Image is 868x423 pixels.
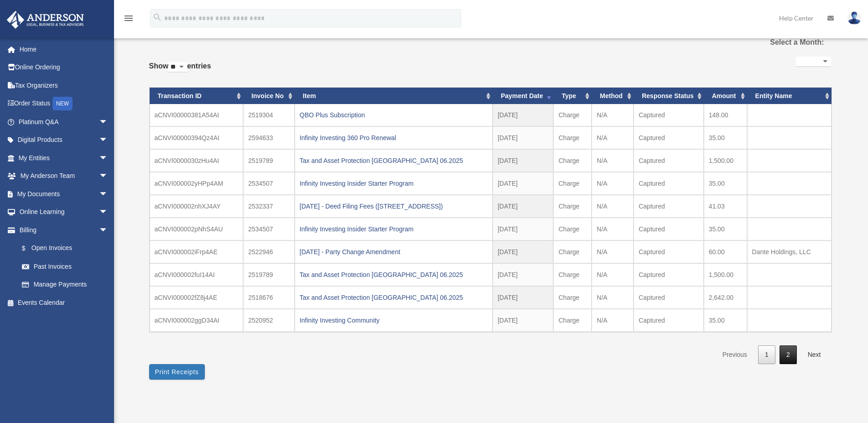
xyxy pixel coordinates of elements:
[6,221,122,239] a: Billingarrow_drop_down
[493,240,554,263] td: [DATE]
[704,195,747,218] td: 41.03
[704,149,747,172] td: 1,500.00
[243,218,295,240] td: 2534507
[150,218,244,240] td: aCNVI000002pNhS4AU
[493,126,554,149] td: [DATE]
[243,309,295,332] td: 2520952
[6,76,122,94] a: Tax Organizers
[150,195,244,218] td: aCNVI000002nhXJ4AY
[592,286,634,309] td: N/A
[6,94,122,113] a: Order StatusNEW
[847,11,861,25] img: User Pic
[553,240,592,263] td: Charge
[99,167,117,186] span: arrow_drop_down
[150,309,244,332] td: aCNVI000002ggD34AI
[13,276,122,294] a: Manage Payments
[592,149,634,172] td: N/A
[592,195,634,218] td: N/A
[243,149,295,172] td: 2519789
[634,149,703,172] td: Captured
[801,345,828,364] a: Next
[168,62,187,73] select: Showentries
[493,263,554,286] td: [DATE]
[300,223,488,235] div: Infinity Investing Insider Starter Program
[634,309,703,332] td: Captured
[243,240,295,263] td: 2522946
[150,240,244,263] td: aCNVI000002iFrp4AE
[704,172,747,195] td: 35.00
[149,364,205,380] button: Print Receipts
[634,88,703,104] th: Response Status: activate to sort column ascending
[704,309,747,332] td: 35.00
[780,345,797,364] a: 2
[99,149,117,167] span: arrow_drop_down
[243,88,295,104] th: Invoice No: activate to sort column ascending
[150,172,244,195] td: aCNVI000002yHPp4AM
[13,239,122,258] a: $Open Invoices
[150,88,244,104] th: Transaction ID: activate to sort column ascending
[99,203,117,222] span: arrow_drop_down
[592,172,634,195] td: N/A
[493,172,554,195] td: [DATE]
[592,218,634,240] td: N/A
[493,149,554,172] td: [DATE]
[300,291,488,304] div: Tax and Asset Protection [GEOGRAPHIC_DATA] 06.2025
[747,240,832,263] td: Dante Holdings, LLC
[704,126,747,149] td: 35.00
[553,263,592,286] td: Charge
[150,126,244,149] td: aCNVI00000394Qz4AI
[6,293,122,312] a: Events Calendar
[300,154,488,167] div: Tax and Asset Protection [GEOGRAPHIC_DATA] 06.2025
[149,60,211,82] label: Show entries
[704,218,747,240] td: 35.00
[150,104,244,126] td: aCNVI00000381A54AI
[243,195,295,218] td: 2532337
[716,345,754,364] a: Previous
[52,97,73,110] div: NEW
[150,149,244,172] td: aCNVI0000030zHu4AI
[493,218,554,240] td: [DATE]
[704,88,747,104] th: Amount: activate to sort column ascending
[243,172,295,195] td: 2534507
[300,268,488,281] div: Tax and Asset Protection [GEOGRAPHIC_DATA] 06.2025
[27,243,31,254] span: $
[99,113,117,131] span: arrow_drop_down
[758,345,775,364] a: 1
[150,286,244,309] td: aCNVI000002fZ8j4AE
[243,263,295,286] td: 2519789
[634,240,703,263] td: Captured
[592,263,634,286] td: N/A
[6,203,122,221] a: Online Learningarrow_drop_down
[99,131,117,150] span: arrow_drop_down
[493,88,554,104] th: Payment Date: activate to sort column ascending
[99,185,117,204] span: arrow_drop_down
[6,149,122,167] a: My Entitiesarrow_drop_down
[724,36,824,49] label: Select a Month:
[747,88,832,104] th: Entity Name: activate to sort column ascending
[704,104,747,126] td: 148.00
[553,286,592,309] td: Charge
[243,104,295,126] td: 2519304
[493,309,554,332] td: [DATE]
[295,88,493,104] th: Item: activate to sort column ascending
[553,126,592,149] td: Charge
[123,16,134,24] a: menu
[300,314,488,327] div: Infinity Investing Community
[634,286,703,309] td: Captured
[592,88,634,104] th: Method: activate to sort column ascending
[300,109,488,121] div: QBO Plus Subscription
[634,126,703,149] td: Captured
[493,286,554,309] td: [DATE]
[6,131,122,149] a: Digital Productsarrow_drop_down
[300,131,488,144] div: Infinity Investing 360 Pro Renewal
[553,195,592,218] td: Charge
[6,40,122,58] a: Home
[300,177,488,190] div: Infinity Investing Insider Starter Program
[6,113,122,131] a: Platinum Q&Aarrow_drop_down
[6,58,122,77] a: Online Ordering
[13,257,117,276] a: Past Invoices
[634,104,703,126] td: Captured
[553,104,592,126] td: Charge
[634,172,703,195] td: Captured
[99,221,117,240] span: arrow_drop_down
